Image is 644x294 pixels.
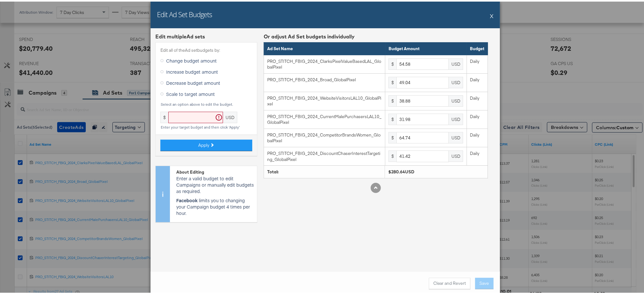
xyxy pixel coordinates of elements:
[389,57,397,68] div: $
[176,196,254,215] p: limits you to changing your Campaign budget 4 times per hour.
[160,46,252,52] label: Edit all of the Ad set budgets by:
[467,109,488,127] td: Daily
[176,168,254,174] div: About Editing
[389,112,397,124] div: $
[267,112,382,124] div: PRO_STITCH_FBIG_2024_CurrentMalePurchasersLAL10_GlobalPixel
[449,149,463,160] div: USD
[166,89,215,96] span: Scale to target amount
[467,72,488,90] td: Daily
[160,138,252,150] button: Apply
[388,167,485,173] div: $280.64USD
[389,149,397,160] div: $
[166,67,218,73] span: Increase budget amount
[166,78,220,84] span: Decrease budget amount
[449,75,463,87] div: USD
[157,8,212,17] h2: Edit Ad Set Budgets
[160,101,252,105] div: Select an option above to edit the budget.
[449,57,463,68] div: USD
[267,75,382,81] div: PRO_STITCH_FBIG_2024_Broad_GlobalPixel
[490,8,494,21] button: X
[467,90,488,109] td: Daily
[267,167,382,173] div: Total:
[449,94,463,105] div: USD
[429,276,471,288] button: Clear and Revert
[160,124,252,128] div: Enter your target budget and then click 'Apply'
[267,149,382,161] div: PRO_STITCH_FBIG_2024_DiscountChaserInterestTargeting_GlobalPixel
[467,145,488,164] td: Daily
[155,31,257,39] div: Edit multiple Ad set s
[198,141,209,147] span: Apply
[467,53,488,72] td: Daily
[449,112,463,124] div: USD
[267,94,382,105] div: PRO_STITCH_FBIG_2024_WebsiteVisitorsLAL10_GlobalPixel
[389,94,397,105] div: $
[160,110,168,122] div: $
[267,130,382,142] div: PRO_STITCH_FBIG_2024_CompetitorBrandsWomen_GlobalPixel
[389,75,397,87] div: $
[467,41,488,54] th: Budget
[166,56,217,62] span: Change budget amount
[385,41,467,54] th: Budget Amount
[223,110,237,122] div: USD
[389,130,397,142] div: $
[176,196,198,202] strong: Facebook
[267,57,382,69] div: PRO_STITCH_FBIG_2024_ClarksPixelValueBasedLAL_GlobalPixel
[264,41,385,54] th: Ad Set Name
[176,174,254,193] p: Enter a valid budget to edit Campaigns or manually edit budgets as required.
[449,130,463,142] div: USD
[264,31,488,39] div: Or adjust Ad Set budgets individually
[467,127,488,145] td: Daily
